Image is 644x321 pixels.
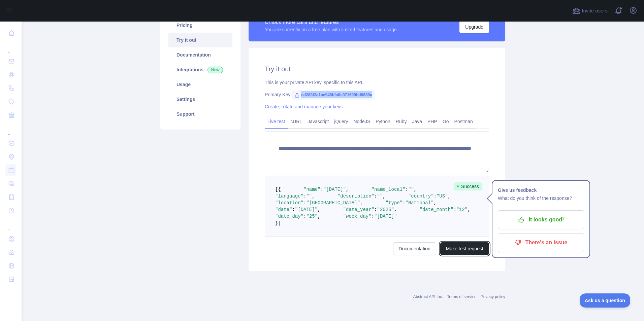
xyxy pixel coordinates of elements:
[168,107,232,121] a: Support
[318,207,320,212] span: ,
[425,116,440,127] a: PHP
[275,193,303,199] span: "language"
[207,67,223,73] span: New
[303,214,306,219] span: :
[374,207,377,212] span: :
[306,214,318,219] span: "25"
[394,207,397,212] span: ,
[498,233,584,252] button: There's an issue
[448,193,451,199] span: ,
[168,47,232,62] a: Documentation
[413,294,443,299] a: Abstract API Inc.
[265,91,489,98] div: Primary Key:
[498,210,584,229] button: It looks good!
[437,193,448,199] span: "US"
[265,116,288,127] a: Live test
[372,187,406,192] span: "name_local"
[320,187,323,192] span: :
[374,193,377,199] span: :
[343,207,374,212] span: "date_year"
[337,193,374,199] span: "description"
[278,220,281,226] span: ]
[312,193,315,199] span: ,
[434,193,437,199] span: :
[265,26,397,33] div: You are currently on a free plan with limited features and usage
[275,207,292,212] span: "date"
[408,193,434,199] span: "country"
[377,193,383,199] span: ""
[420,207,454,212] span: "date_month"
[447,294,476,299] a: Terms of service
[571,5,609,16] button: Invite users
[5,122,16,136] div: ...
[503,214,579,225] p: It looks good!
[351,116,373,127] a: NodeJS
[343,214,372,219] span: "week_day"
[265,18,397,26] div: Unlock more calls and features
[288,116,305,127] a: cURL
[406,200,434,206] span: "National"
[393,242,436,255] a: Documentation
[278,187,281,192] span: {
[481,294,505,299] a: Privacy policy
[265,79,489,86] div: This is your private API key, specific to this API.
[331,116,351,127] a: jQuery
[5,218,16,231] div: ...
[452,116,476,127] a: Postman
[468,207,470,212] span: ,
[374,214,397,219] span: "[DATE]"
[303,187,320,192] span: "name"
[168,77,232,92] a: Usage
[5,40,16,54] div: ...
[410,116,425,127] a: Java
[275,214,303,219] span: "date_day"
[168,33,232,47] a: Try it out
[275,187,278,192] span: [
[292,207,295,212] span: :
[168,62,232,77] a: Integrations New
[408,187,414,192] span: ""
[498,186,584,194] h1: Give us feedback
[454,182,482,190] span: Success
[360,200,363,206] span: ,
[434,200,437,206] span: ,
[306,200,360,206] span: "[GEOGRAPHIC_DATA]"
[318,214,320,219] span: ,
[582,7,608,15] span: Invite users
[372,214,374,219] span: :
[373,116,393,127] a: Python
[275,200,303,206] span: "location"
[406,187,408,192] span: :
[503,237,579,248] p: There's an issue
[305,116,331,127] a: Javascript
[440,242,489,255] button: Make test request
[453,207,456,212] span: :
[440,116,452,127] a: Go
[459,21,489,33] button: Upgrade
[265,64,489,74] h2: Try it out
[580,293,631,308] iframe: Toggle Customer Support
[306,193,312,199] span: ""
[498,194,584,202] p: What do you think of the response?
[402,200,405,206] span: :
[168,18,232,33] a: Pricing
[295,207,318,212] span: "[DATE]"
[323,187,346,192] span: "[DATE]"
[377,207,394,212] span: "2025"
[393,116,410,127] a: Ruby
[303,193,306,199] span: :
[386,200,402,206] span: "type"
[456,207,468,212] span: "12"
[275,220,278,226] span: }
[414,187,417,192] span: ,
[168,92,232,107] a: Settings
[346,187,349,192] span: ,
[303,200,306,206] span: :
[292,90,375,100] span: ed288f2a1ae948bfa8c071699bd8689a
[265,104,343,109] a: Create, rotate and manage your keys
[383,193,385,199] span: ,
